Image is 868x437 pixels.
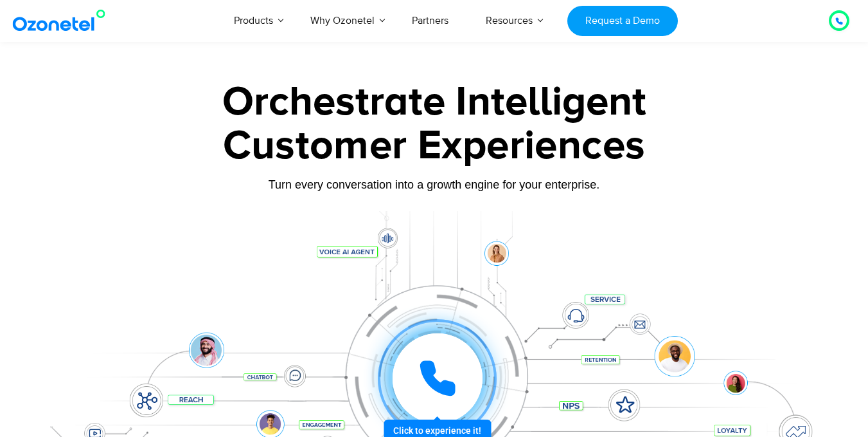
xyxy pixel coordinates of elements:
[567,6,677,36] a: Request a Demo
[33,82,836,123] div: Orchestrate Intelligent
[33,115,836,177] div: Customer Experiences
[33,178,836,192] div: Turn every conversation into a growth engine for your enterprise.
